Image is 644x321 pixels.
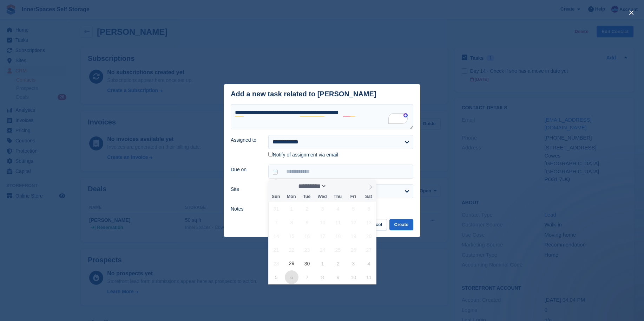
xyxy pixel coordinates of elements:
span: October 11, 2025 [362,270,376,284]
span: October 1, 2025 [316,257,329,270]
span: October 3, 2025 [347,257,360,270]
span: September 12, 2025 [347,216,360,229]
label: Site [231,186,260,193]
input: Notify of assignment via email [268,152,273,156]
label: Notify of assignment via email [268,152,338,158]
span: October 8, 2025 [316,270,329,284]
div: Add a new task related to [PERSON_NAME] [231,90,376,98]
span: September 6, 2025 [362,202,376,216]
span: October 7, 2025 [300,270,314,284]
span: Fri [346,194,361,199]
span: Tue [299,194,315,199]
span: September 4, 2025 [331,202,345,216]
span: September 5, 2025 [347,202,360,216]
label: Due on [231,166,260,173]
span: September 1, 2025 [285,202,298,216]
span: September 25, 2025 [331,243,345,257]
span: October 5, 2025 [269,270,283,284]
span: September 18, 2025 [331,229,345,243]
span: Mon [284,194,299,199]
span: September 2, 2025 [300,202,314,216]
span: September 10, 2025 [316,216,329,229]
span: September 14, 2025 [269,229,283,243]
span: September 13, 2025 [362,216,376,229]
span: September 9, 2025 [300,216,314,229]
span: September 28, 2025 [269,257,283,270]
span: September 20, 2025 [362,229,376,243]
span: September 16, 2025 [300,229,314,243]
span: September 19, 2025 [347,229,360,243]
span: October 9, 2025 [331,270,345,284]
span: September 11, 2025 [331,216,345,229]
span: September 22, 2025 [285,243,298,257]
span: September 17, 2025 [316,229,329,243]
span: September 26, 2025 [347,243,360,257]
label: Assigned to [231,136,260,144]
span: October 6, 2025 [285,270,298,284]
span: September 23, 2025 [300,243,314,257]
select: Month [296,182,327,190]
span: September 15, 2025 [285,229,298,243]
span: October 2, 2025 [331,257,345,270]
span: September 29, 2025 [285,257,298,270]
input: Year [327,182,349,190]
span: September 7, 2025 [269,216,283,229]
button: close [626,7,637,18]
span: Thu [330,194,346,199]
span: October 4, 2025 [362,257,376,270]
label: Notes [231,205,260,213]
span: September 30, 2025 [300,257,314,270]
span: September 24, 2025 [316,243,329,257]
span: September 3, 2025 [316,202,329,216]
span: August 31, 2025 [269,202,283,216]
span: Sun [268,194,284,199]
span: Sat [361,194,376,199]
span: October 10, 2025 [347,270,360,284]
span: September 21, 2025 [269,243,283,257]
span: Wed [315,194,330,199]
button: Create [389,219,413,231]
span: September 8, 2025 [285,216,298,229]
textarea: To enrich screen reader interactions, please activate Accessibility in Grammarly extension settings [231,104,413,129]
span: September 27, 2025 [362,243,376,257]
